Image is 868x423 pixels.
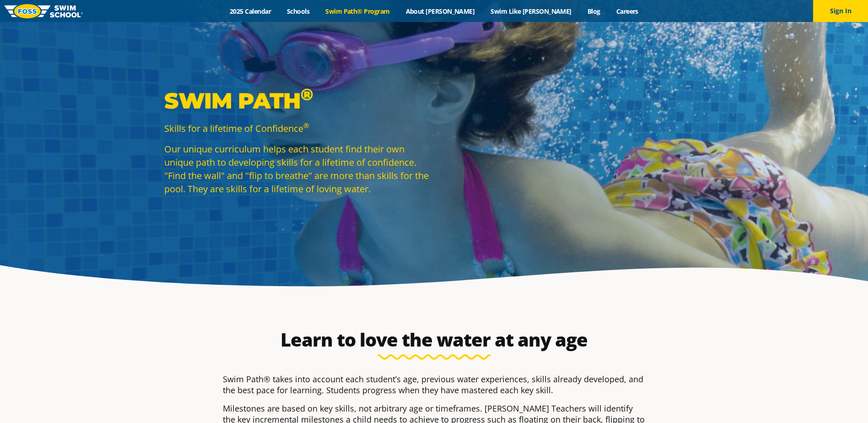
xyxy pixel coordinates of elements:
a: About [PERSON_NAME] [398,7,483,16]
p: Swim Path [164,87,430,114]
a: Blog [579,7,608,16]
a: Swim Like [PERSON_NAME] [483,7,580,16]
a: Careers [608,7,646,16]
a: 2025 Calendar [222,7,279,16]
a: Schools [279,7,318,16]
sup: ® [303,121,309,130]
p: Our unique curriculum helps each student find their own unique path to developing skills for a li... [164,142,430,195]
a: Swim Path® Program [318,7,398,16]
h2: Learn to love the water at any age [218,329,650,351]
img: FOSS Swim School Logo [5,4,83,18]
sup: ® [301,84,313,104]
p: Skills for a lifetime of Confidence [164,122,430,135]
p: Swim Path® takes into account each student’s age, previous water experiences, skills already deve... [223,374,646,396]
